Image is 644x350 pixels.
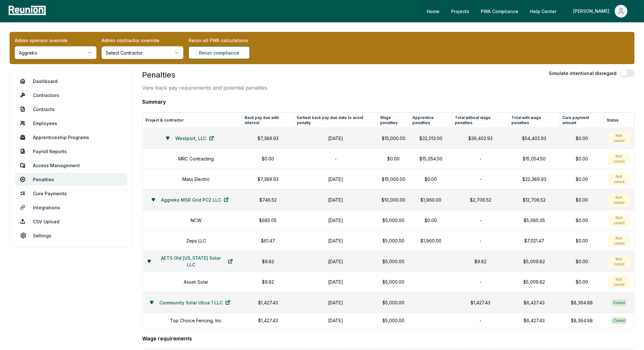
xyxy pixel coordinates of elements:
[452,272,509,292] td: -
[15,215,127,228] a: CSV Upload
[608,256,630,268] div: Not cured
[15,117,127,130] a: Employees
[143,113,242,128] th: Project & contractor
[188,37,270,44] label: Rerun all PWA calculations
[298,176,373,182] h1: [DATE]
[476,5,524,18] a: PWA Compliance
[513,135,556,142] p: $54,402.93
[246,237,290,244] p: $61.47
[452,149,509,169] td: -
[452,231,509,251] td: -
[563,317,600,324] div: $8,364.88
[294,149,377,169] td: -
[298,217,373,224] h1: [DATE]
[446,5,474,18] a: Projects
[15,89,127,101] a: Contractors
[381,155,406,162] p: $0.00
[15,37,96,44] label: Admin sponsor override
[608,194,630,206] div: Not cured
[15,187,127,200] a: Cure Payments
[246,299,290,306] p: $1,427.43
[604,113,634,128] th: Status
[152,255,238,268] a: AETS Old [US_STATE] Solar LLC
[178,155,214,162] h1: MRC Contracting
[563,258,600,265] div: $0.00
[513,279,556,285] p: $5,009.82
[191,217,202,224] h1: NCW
[608,173,630,185] div: Not cured
[298,279,373,285] h1: [DATE]
[560,113,604,128] th: Cure payment amount
[184,279,208,285] h1: Axium Solar
[422,5,445,18] a: Home
[513,155,556,162] p: $15,054.50
[246,279,290,285] p: $9.82
[563,176,600,182] div: $0.00
[413,217,448,224] p: $0.00
[413,237,448,244] p: $1,960.00
[611,317,627,324] div: Cured
[563,155,600,162] div: $0.00
[452,169,509,190] td: -
[381,197,406,203] p: $10,000.00
[170,132,219,145] a: Westport, LLC
[549,70,617,77] label: Simulate intentional disregard
[102,37,183,44] label: Admin contractor override
[509,113,560,128] th: Total with wage penalties
[298,197,373,203] h1: [DATE]
[381,176,406,182] p: $15,000.00
[15,145,127,158] a: Payroll Reports
[246,197,290,203] p: $746.52
[563,299,600,306] div: $8,364.88
[298,317,373,324] h1: [DATE]
[188,46,250,59] button: Rerun compliance
[142,69,268,81] h3: Penalties
[377,113,410,128] th: Wage penalties
[182,176,210,182] h1: Mass Electric
[608,276,630,288] div: Not cured
[413,135,448,142] p: $32,013.00
[298,237,373,244] h1: [DATE]
[246,258,290,265] p: $9.82
[422,5,638,18] nav: Main
[525,5,562,18] a: Help Center
[573,5,612,18] div: [PERSON_NAME]
[156,193,234,206] a: Aggreko MSR Grid PC2 LLC
[513,237,556,244] p: $7,021.47
[456,197,505,203] p: $2,706.52
[381,317,406,324] p: $5,000.00
[298,258,373,265] h1: [DATE]
[568,5,632,18] button: [PERSON_NAME]
[294,113,377,128] th: Earliest back pay due date to avoid penalty
[563,135,600,142] div: $0.00
[563,197,600,203] div: $0.00
[381,279,406,285] p: $5,000.00
[246,155,290,162] p: $0.00
[611,299,627,306] div: Cured
[186,237,206,244] h1: Zeps LLC
[15,131,127,144] a: Apprenticeship Programs
[513,258,556,265] p: $5,009.82
[452,113,509,128] th: Total without wage penalties
[381,299,406,306] p: $5,000.00
[513,197,556,203] p: $12,706.52
[246,317,290,324] p: $1,427.43
[563,279,600,285] div: $0.00
[170,317,222,324] h1: Top Choice Fencing, Inc.
[513,317,556,324] p: $6,427.43
[142,84,268,92] p: View back pay requirements and potential penalties.
[298,299,373,306] h1: [DATE]
[242,113,294,128] th: Back pay due with interest
[15,103,127,115] a: Contracts
[452,313,509,328] td: -
[452,210,509,231] td: -
[246,135,290,142] p: $7,389.93
[456,135,505,142] p: $39,402.93
[456,299,505,306] p: $1,427.43
[608,235,630,247] div: Not cured
[608,214,630,227] div: Not cured
[15,201,127,214] a: Integrations
[608,132,630,144] div: Not cured
[15,159,127,172] a: Access Management
[513,217,556,224] p: $5,685.05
